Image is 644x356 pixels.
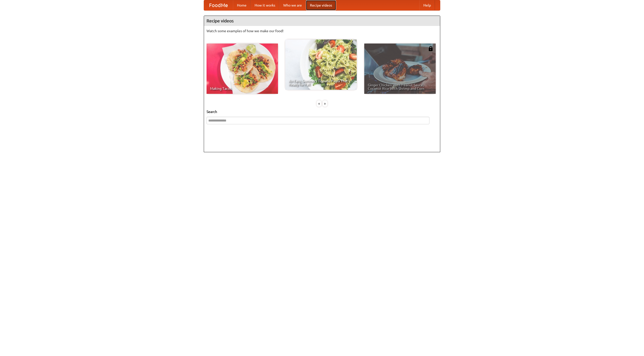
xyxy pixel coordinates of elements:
a: Who we are [279,0,306,10]
img: 483408.png [428,46,433,51]
a: How it works [251,0,279,10]
h4: Recipe videos [204,16,440,26]
span: Making Tacos [210,87,274,90]
div: » [323,100,327,107]
a: FoodMe [204,0,233,10]
a: Home [233,0,251,10]
a: Help [419,0,435,10]
a: Making Tacos [207,44,278,94]
div: « [317,100,321,107]
span: An Easy, Summery Tomato Pasta That's Ready for Fall [289,79,353,86]
a: Recipe videos [306,0,336,10]
h5: Search [207,109,437,114]
p: Watch some examples of how we make our food! [207,28,437,33]
a: An Easy, Summery Tomato Pasta That's Ready for Fall [285,39,357,90]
